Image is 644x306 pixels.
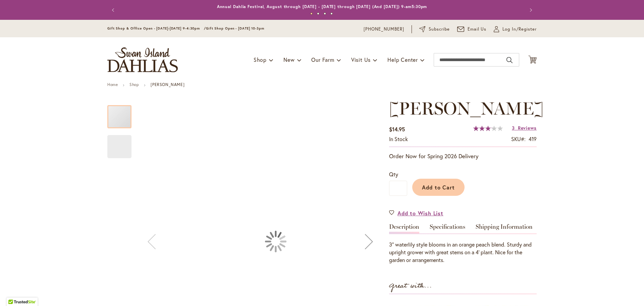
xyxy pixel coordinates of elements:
span: Add to Cart [422,184,455,191]
strong: [PERSON_NAME] [151,82,184,87]
span: New [283,56,294,63]
span: In stock [389,135,408,142]
span: Shop [254,56,267,63]
a: Add to Wish List [389,209,443,217]
a: store logo [107,47,178,72]
div: 64% [473,126,503,131]
div: 3" waterlily style blooms in an orange peach blend. Sturdy and upright grower with great stems on... [389,241,537,264]
a: Shop [129,82,139,87]
a: Description [389,224,419,233]
strong: Great with... [389,280,432,292]
a: Email Us [457,26,487,33]
button: 3 of 4 [324,12,326,15]
span: Qty [389,171,398,178]
button: Add to Cart [412,179,465,196]
span: $14.95 [389,126,405,133]
div: LORA ASHLEY [107,128,131,158]
div: 419 [529,135,537,143]
div: LORA ASHLEY [107,98,138,128]
span: 3 [512,125,515,131]
span: Add to Wish List [397,209,443,217]
div: Detailed Product Info [389,224,537,264]
span: Log In/Register [502,26,537,33]
strong: SKU [511,135,526,142]
div: Availability [389,135,408,143]
button: 1 of 4 [310,12,313,15]
span: Reviews [518,125,537,131]
span: Gift Shop Open - [DATE] 10-3pm [206,26,264,31]
button: Previous [107,3,121,17]
span: Email Us [468,26,487,33]
button: Next [523,3,537,17]
a: 3 Reviews [512,125,537,131]
button: 2 of 4 [317,12,319,15]
a: Shipping Information [476,224,533,233]
a: [PHONE_NUMBER] [364,26,404,33]
span: [PERSON_NAME] [389,98,544,119]
a: Subscribe [419,26,450,33]
p: Order Now for Spring 2026 Delivery [389,152,537,160]
span: Gift Shop & Office Open - [DATE]-[DATE] 9-4:30pm / [107,26,206,31]
a: Home [107,82,118,87]
button: 4 of 4 [330,12,333,15]
a: Annual Dahlia Festival, August through [DATE] - [DATE] through [DATE] (And [DATE]) 9-am5:30pm [217,4,427,9]
span: Visit Us [351,56,371,63]
a: Specifications [430,224,465,233]
span: Our Farm [311,56,334,63]
span: Help Center [387,56,418,63]
span: Subscribe [429,26,450,33]
a: Log In/Register [494,26,537,33]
